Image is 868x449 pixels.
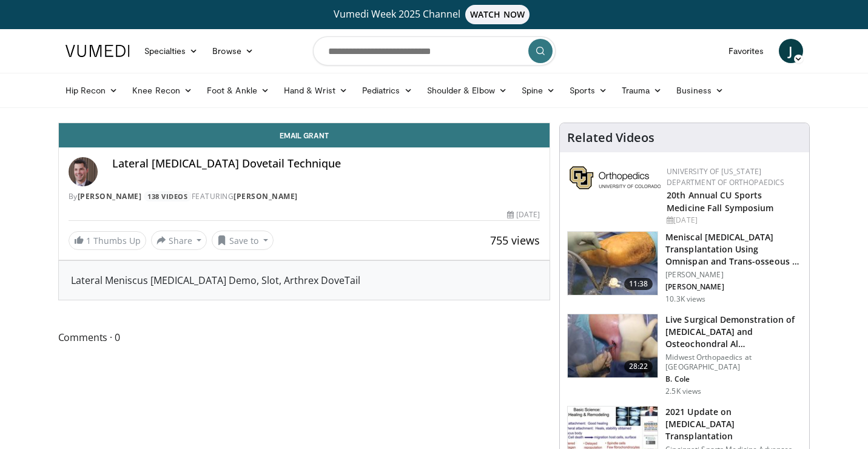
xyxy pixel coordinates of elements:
[665,282,802,292] p: [PERSON_NAME]
[465,5,530,24] span: WATCH NOW
[567,314,802,396] a: 28:22 Live Surgical Demonstration of [MEDICAL_DATA] and Osteochondral Al… Midwest Orthopaedics at...
[665,387,701,396] p: 2.5K views
[614,78,670,103] a: Trauma
[665,406,802,442] h3: 2021 Update on [MEDICAL_DATA] Transplantation
[137,39,206,63] a: Specialties
[568,314,658,377] img: 5ec281ff-3cbf-47ba-bb3e-2efb67e1a798.150x105_q85_crop-smart_upscale.jpg
[665,374,802,384] p: B. Cole
[665,270,802,280] p: [PERSON_NAME]
[420,78,514,103] a: Shoulder & Elbow
[624,360,653,373] span: 28:22
[78,191,142,201] a: [PERSON_NAME]
[665,231,802,268] h3: Meniscal [MEDICAL_DATA] Transplantation Using Omnispan and Trans-osseous …
[507,209,540,220] div: [DATE]
[212,231,274,250] button: Save to
[562,78,614,103] a: Sports
[665,294,705,304] p: 10.3K views
[667,189,773,214] a: 20th Annual CU Sports Medicine Fall Symposium
[86,235,91,246] span: 1
[58,78,126,103] a: Hip Recon
[570,166,661,189] img: 355603a8-37da-49b6-856f-e00d7e9307d3.png.150x105_q85_autocrop_double_scale_upscale_version-0.2.png
[313,36,556,66] input: Search topics, interventions
[277,78,355,103] a: Hand & Wrist
[234,191,298,201] a: [PERSON_NAME]
[669,78,731,103] a: Business
[200,78,277,103] a: Foot & Ankle
[514,78,562,103] a: Spine
[71,273,538,288] div: Lateral Meniscus [MEDICAL_DATA] Demo, Slot, Arthrex DoveTail
[667,215,799,226] div: [DATE]
[112,157,540,170] h4: Lateral [MEDICAL_DATA] Dovetail Technique
[355,78,420,103] a: Pediatrics
[721,39,772,63] a: Favorites
[490,233,540,248] span: 755 views
[67,5,801,24] a: Vumedi Week 2025 ChannelWATCH NOW
[69,231,146,250] a: 1 Thumbs Up
[567,231,802,304] a: 11:38 Meniscal [MEDICAL_DATA] Transplantation Using Omnispan and Trans-osseous … [PERSON_NAME] [P...
[567,130,654,145] h4: Related Videos
[624,278,653,290] span: 11:38
[665,314,802,350] h3: Live Surgical Demonstration of [MEDICAL_DATA] and Osteochondral Al…
[144,191,192,201] a: 138 Videos
[58,329,551,345] span: Comments 0
[779,39,803,63] a: J
[69,157,98,186] img: Avatar
[667,166,784,187] a: University of [US_STATE] Department of Orthopaedics
[59,123,550,147] a: Email Grant
[205,39,261,63] a: Browse
[151,231,207,250] button: Share
[568,232,658,295] img: 307340_0000_1.png.150x105_q85_crop-smart_upscale.jpg
[66,45,130,57] img: VuMedi Logo
[125,78,200,103] a: Knee Recon
[665,353,802,372] p: Midwest Orthopaedics at [GEOGRAPHIC_DATA]
[69,191,540,202] div: By FEATURING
